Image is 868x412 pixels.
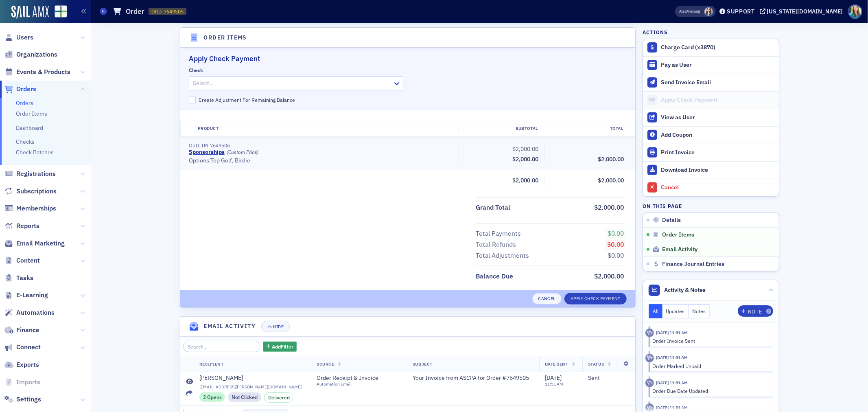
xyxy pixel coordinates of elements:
a: View Homepage [49,5,67,19]
time: 11:51 AM [545,381,563,387]
img: SailAMX [11,6,49,19]
a: Check Batches [16,149,54,156]
span: Subject [413,361,433,367]
span: Order Items [662,231,695,239]
div: Not Clicked [228,392,261,401]
a: Dashboard [16,124,43,131]
span: $2,000.00 [512,156,538,163]
div: Options: Top Golf, Birdie [189,157,453,164]
a: Registrations [4,169,56,178]
input: Create Adjustment For Remaining Balance [189,96,196,103]
div: Charge Card (x3870) [661,44,775,51]
span: Users [16,33,33,42]
span: Automations [16,308,55,317]
div: Note [748,309,762,314]
div: (Custom Price) [227,149,258,155]
div: Activity [645,379,654,387]
span: Memberships [16,204,56,213]
span: $2,000.00 [512,177,538,184]
button: Charge Card (x3870) [643,39,779,56]
a: Orders [16,99,33,107]
div: Subtotal [458,125,544,132]
button: Send Invoice Email [643,74,779,91]
span: $2,000.00 [594,203,624,211]
span: Connect [16,343,41,352]
span: Source [317,361,334,367]
span: Exports [16,360,39,369]
h2: Apply Check Payment [189,53,627,64]
button: AddFilter [263,342,297,352]
button: Notes [689,304,710,318]
span: Sarah Lowery [704,7,713,16]
a: [PERSON_NAME] [199,375,306,382]
span: Registrations [16,169,56,178]
span: Status [588,361,604,367]
a: Exports [4,360,39,369]
a: Print Invoice [643,144,779,161]
div: Download Invoice [661,167,775,174]
span: Date Sent [545,361,568,367]
span: $2,000.00 [594,272,624,280]
div: Total Refunds [476,240,516,250]
span: Events & Products [16,68,70,77]
span: $2,000.00 [598,177,624,184]
a: Imports [4,378,40,387]
span: $2,000.00 [598,156,624,163]
span: $0.00 [608,229,624,237]
h4: Email Activity [204,322,256,331]
a: Checks [16,138,35,145]
a: Connect [4,343,41,352]
span: Profile [848,4,862,19]
div: Total Adjustments [476,251,529,261]
div: Automation Email [317,381,391,387]
span: Activity & Notes [665,286,706,294]
span: Tasks [16,274,33,283]
span: Total Refunds [476,240,519,250]
div: Hide [273,324,284,329]
div: Check [189,67,203,73]
span: Balance Due [476,272,516,281]
button: [US_STATE][DOMAIN_NAME] [760,9,846,14]
span: $0.00 [608,251,624,259]
div: Cancel [661,184,775,191]
a: E-Learning [4,291,48,300]
a: Users [4,33,33,42]
a: Finance [4,326,39,335]
div: Add Coupon [661,131,775,139]
div: Print Invoice [661,149,775,156]
a: Content [4,256,40,265]
a: Tasks [4,274,33,283]
span: Grand Total [476,203,513,213]
button: Cancel [643,179,779,196]
div: [US_STATE][DOMAIN_NAME] [767,8,843,15]
span: Your Invoice from ASCPA for Order #7649505 [413,375,529,382]
button: Cancel [532,293,562,305]
button: Note [738,305,773,317]
time: 9/29/2025 11:51 AM [656,355,688,360]
a: Memberships [4,204,56,213]
span: Imports [16,378,40,387]
div: Send Invoice Email [661,79,775,86]
div: [PERSON_NAME] [199,375,243,382]
button: Updates [662,304,689,318]
button: Add Coupon [643,126,779,144]
h4: Actions [643,28,668,36]
input: Search… [183,341,261,352]
div: 2 Opens [199,392,225,401]
span: [DATE] [545,374,562,381]
button: Apply Check Payment [564,293,627,305]
a: Download Invoice [643,161,779,179]
time: 9/29/2025 11:51 AM [656,330,688,335]
span: $2,000.00 [512,145,538,153]
button: Pay as User [643,56,779,74]
button: Hide [261,321,290,332]
div: Total [544,125,629,132]
span: Finance Journal Entries [662,261,725,268]
span: Details [662,217,681,224]
div: Order Invoice Sent [653,337,768,344]
div: View as User [661,114,775,121]
div: Order Due Date Updated [653,387,768,394]
img: SailAMX [55,5,67,18]
span: ORD-7649505 [151,8,184,15]
h1: Order [126,7,144,16]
